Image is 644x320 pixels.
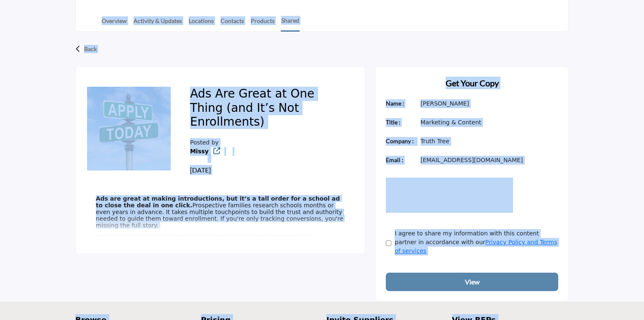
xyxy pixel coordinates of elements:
[133,16,182,31] a: Activity & Updates
[386,178,513,210] iframe: reCAPTCHA
[386,137,414,145] b: Company :
[250,16,275,31] a: Products
[421,99,558,108] p: [PERSON_NAME]
[188,16,214,31] a: Locations
[421,118,558,127] p: Marketing & Content
[190,148,209,155] a: Missy
[87,87,171,170] img: No Feature content logo
[386,240,391,246] input: Agree Terms & Conditions
[96,195,345,229] p: Prospective families research schools months or even years in advance. It takes multiple touchpoi...
[386,119,400,126] b: Title :
[190,138,233,175] div: Posted by
[190,166,211,174] span: [DATE]
[386,77,558,89] h2: Get Your Copy
[386,100,404,107] b: Name :
[386,156,403,163] b: Email :
[395,239,557,254] a: Privacy Policy and Terms of services
[96,195,340,209] strong: Ads are great at making introductions, but it’s a tall order for a school ad to close the deal in...
[190,87,345,132] h2: Ads Are Great at One Thing (and It’s Not Enrollments)
[421,156,558,165] p: [EMAIL_ADDRESS][DOMAIN_NAME]
[220,16,244,31] a: Contacts
[84,41,97,57] p: Back
[395,229,558,255] label: I agree to share my information with this content partner in accordance with our
[281,16,300,31] a: Shared
[101,16,127,31] a: Overview
[190,147,209,156] b: Redirect to company listing - truth-tree
[96,235,345,241] p: Want to see what metric shows ad effectiveness? Read the full post.
[421,137,558,146] p: Truth Tree
[168,235,184,241] i: really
